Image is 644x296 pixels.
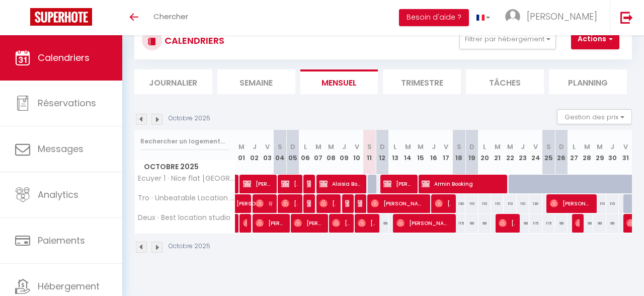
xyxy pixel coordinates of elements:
th: 25 [542,130,555,175]
span: [PERSON_NAME] [236,189,260,208]
th: 11 [363,130,376,175]
span: [PERSON_NAME] [527,10,597,23]
abbr: J [432,142,436,152]
th: 12 [376,130,388,175]
abbr: M [315,142,321,152]
span: Calendriers [38,51,90,64]
th: 22 [504,130,516,175]
span: Deux · Best location studio [136,214,230,221]
span: [PERSON_NAME] [332,213,349,233]
abbr: J [521,142,525,152]
span: Valmon Booking [307,174,311,193]
span: [PERSON_NAME] [550,194,592,213]
th: 28 [581,130,593,175]
div: 115 [453,214,465,233]
a: [PERSON_NAME] [231,214,236,233]
th: 10 [350,130,363,175]
li: Mensuel [300,69,378,94]
span: [PERSON_NAME] [319,194,336,213]
span: Ecuyer 1 · Nice flat [GEOGRAPHIC_DATA] [136,175,237,182]
abbr: L [393,142,396,152]
li: Tâches [466,69,544,94]
div: 110 [517,194,529,213]
input: Rechercher un logement... [140,132,229,151]
abbr: M [495,142,501,152]
abbr: S [546,142,551,152]
span: [PERSON_NAME] [371,194,425,213]
span: [PERSON_NAME] [499,213,515,233]
span: [PERSON_NAME] Booking [281,174,298,193]
abbr: J [253,142,257,152]
div: 110 [593,194,606,213]
li: Planning [549,69,627,94]
span: [PERSON_NAME] [PERSON_NAME] [358,194,362,213]
th: 20 [478,130,491,175]
abbr: L [483,142,486,152]
th: 23 [517,130,529,175]
th: 15 [414,130,427,175]
th: 17 [440,130,452,175]
abbr: V [623,142,628,152]
span: [PERSON_NAME] [243,213,247,233]
th: 18 [453,130,465,175]
abbr: D [380,142,385,152]
th: 06 [299,130,312,175]
h3: CALENDRIERS [162,29,224,52]
th: 07 [312,130,325,175]
span: Fabrice [PERSON_NAME] [307,194,311,213]
span: [PERSON_NAME] [PERSON_NAME] [281,194,298,213]
p: Octobre 2025 [169,114,210,123]
abbr: D [469,142,474,152]
div: 99 [465,214,478,233]
th: 08 [325,130,337,175]
span: [PERSON_NAME] [243,174,272,193]
abbr: M [507,142,513,152]
div: 99 [517,214,529,233]
div: 99 [581,214,593,233]
th: 01 [235,130,248,175]
abbr: V [533,142,538,152]
a: [PERSON_NAME] [231,194,244,213]
span: Paiements [38,234,85,247]
th: 05 [286,130,299,175]
span: Armin Booking [422,174,501,193]
div: 99 [376,214,388,233]
abbr: D [559,142,564,152]
th: 16 [427,130,440,175]
img: ... [505,9,520,24]
abbr: V [444,142,448,152]
div: 99 [555,214,568,233]
span: [PERSON_NAME] [256,213,285,233]
button: Besoin d'aide ? [399,9,469,26]
div: 110 [491,194,504,213]
abbr: M [584,142,590,152]
span: Chercher [153,11,188,22]
span: Hébergement [38,280,100,292]
abbr: S [457,142,461,152]
abbr: M [328,142,334,152]
img: logout [620,11,633,24]
th: 26 [555,130,568,175]
span: [PERSON_NAME] [575,213,579,233]
abbr: S [278,142,282,152]
th: 09 [338,130,350,175]
abbr: V [265,142,270,152]
abbr: J [342,142,346,152]
abbr: M [238,142,245,152]
span: Réservations [38,97,96,109]
abbr: J [610,142,614,152]
div: 110 [465,194,478,213]
span: Octobre 2025 [135,160,235,174]
div: 115 [529,214,542,233]
div: 130 [529,194,542,213]
span: [PERSON_NAME] [PERSON_NAME] [396,213,451,233]
span: [PERSON_NAME] [294,213,323,233]
abbr: M [418,142,424,152]
th: 24 [529,130,542,175]
th: 04 [274,130,286,175]
button: Gestion des prix [557,109,632,124]
li: Journalier [134,69,212,94]
th: 14 [401,130,414,175]
button: Actions [571,29,619,49]
abbr: D [290,142,295,152]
